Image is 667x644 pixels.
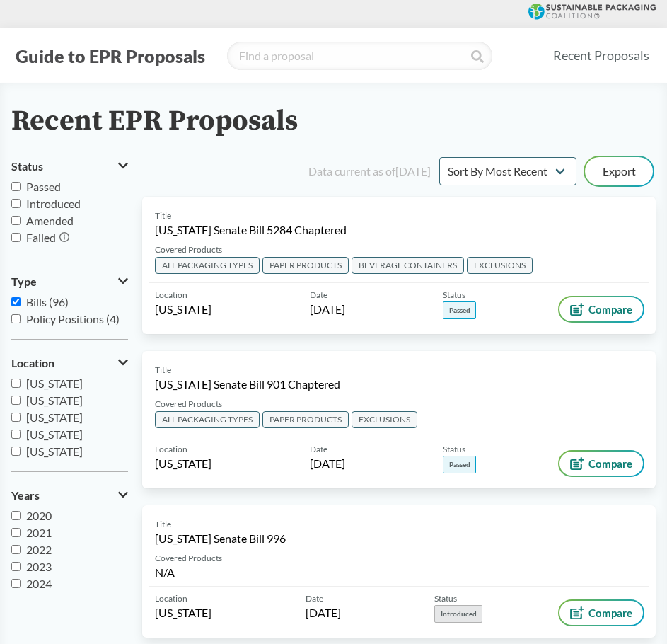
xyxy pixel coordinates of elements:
[443,443,465,456] span: Status
[155,222,347,238] span: [US_STATE] Senate Bill 5284 Chaptered
[26,180,61,193] span: Passed
[11,199,21,208] input: Introduced
[155,565,175,579] span: N/A
[443,301,476,319] span: Passed
[11,379,21,388] input: [US_STATE]
[434,605,482,623] span: Introduced
[11,233,21,242] input: Failed
[26,543,52,556] span: 2022
[11,483,128,507] button: Years
[306,605,341,621] span: [DATE]
[155,376,340,392] span: [US_STATE] Senate Bill 901 Chaptered
[11,160,43,173] span: Status
[310,456,345,471] span: [DATE]
[155,411,260,428] span: ALL PACKAGING TYPES
[155,518,171,531] span: Title
[26,214,74,227] span: Amended
[310,289,327,301] span: Date
[11,562,21,571] input: 2023
[155,209,171,222] span: Title
[155,592,187,605] span: Location
[155,301,211,317] span: [US_STATE]
[11,545,21,554] input: 2022
[585,157,653,185] button: Export
[26,410,83,424] span: [US_STATE]
[559,601,643,625] button: Compare
[11,396,21,405] input: [US_STATE]
[26,376,83,390] span: [US_STATE]
[11,270,128,294] button: Type
[310,301,345,317] span: [DATE]
[11,357,54,369] span: Location
[155,289,187,301] span: Location
[559,297,643,321] button: Compare
[26,231,56,244] span: Failed
[11,351,128,375] button: Location
[11,297,21,306] input: Bills (96)
[11,314,21,323] input: Policy Positions (4)
[588,304,632,315] span: Compare
[155,257,260,274] span: ALL PACKAGING TYPES
[588,458,632,469] span: Compare
[26,295,69,309] span: Bills (96)
[306,592,323,605] span: Date
[155,531,286,546] span: [US_STATE] Senate Bill 996
[155,552,222,565] span: Covered Products
[310,443,327,456] span: Date
[155,443,187,456] span: Location
[155,364,171,376] span: Title
[308,163,431,180] div: Data current as of [DATE]
[352,257,464,274] span: BEVERAGE CONTAINERS
[588,607,632,619] span: Compare
[26,312,120,326] span: Policy Positions (4)
[11,45,209,67] button: Guide to EPR Proposals
[559,452,643,476] button: Compare
[26,560,52,573] span: 2023
[155,456,211,471] span: [US_STATE]
[26,393,83,407] span: [US_STATE]
[155,605,211,621] span: [US_STATE]
[155,243,222,256] span: Covered Products
[11,489,40,502] span: Years
[155,398,222,410] span: Covered Products
[262,257,349,274] span: PAPER PRODUCTS
[11,105,298,137] h2: Recent EPR Proposals
[11,413,21,422] input: [US_STATE]
[11,579,21,588] input: 2024
[352,411,417,428] span: EXCLUSIONS
[11,430,21,439] input: [US_STATE]
[11,154,128,178] button: Status
[443,289,465,301] span: Status
[26,197,81,210] span: Introduced
[26,427,83,441] span: [US_STATE]
[26,509,52,522] span: 2020
[467,257,533,274] span: EXCLUSIONS
[443,456,476,473] span: Passed
[11,447,21,456] input: [US_STATE]
[11,216,21,225] input: Amended
[11,528,21,537] input: 2021
[262,411,349,428] span: PAPER PRODUCTS
[227,42,492,70] input: Find a proposal
[11,275,37,288] span: Type
[11,182,21,191] input: Passed
[26,526,52,539] span: 2021
[547,40,656,71] a: Recent Proposals
[26,577,52,590] span: 2024
[434,592,457,605] span: Status
[11,511,21,520] input: 2020
[26,444,83,458] span: [US_STATE]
